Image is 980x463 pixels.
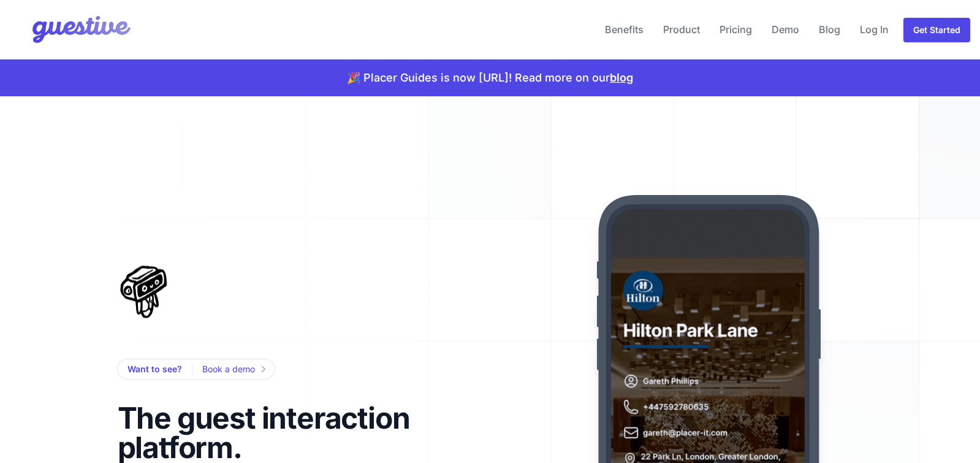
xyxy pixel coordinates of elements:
[600,15,648,44] a: Benefits
[715,15,757,44] a: Pricing
[767,15,804,44] a: Demo
[202,362,265,377] a: Book a demo
[610,71,633,84] a: blog
[658,15,705,44] a: Product
[347,69,633,86] p: 🎉 Placer Guides is now [URL]! Read more on our
[855,15,894,44] a: Log In
[10,5,134,54] img: Your Company
[118,404,431,462] h1: The guest interaction platform.
[903,18,970,42] a: Get Started
[814,15,845,44] a: Blog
